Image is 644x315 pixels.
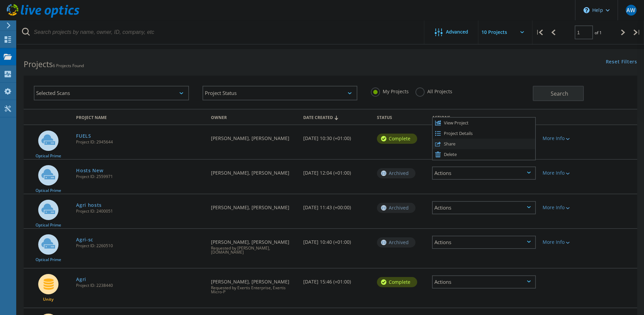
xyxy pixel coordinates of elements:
a: FUELS [76,134,91,138]
div: Delete [433,149,535,160]
span: Project ID: 2559971 [76,175,204,179]
div: | [532,20,546,44]
div: Date Created [300,111,374,123]
label: All Projects [415,87,452,94]
div: View Project [433,118,535,128]
div: [PERSON_NAME], [PERSON_NAME] [208,269,300,301]
input: Search projects by name, owner, ID, company, etc [17,20,425,44]
div: Status [374,111,429,123]
span: Optical Prime [35,154,61,158]
div: Actions [432,275,536,289]
div: Share [433,139,535,149]
span: Optical Prime [35,189,61,193]
div: More Info [543,240,585,244]
span: of 1 [595,30,602,36]
div: Complete [377,134,417,144]
div: Archived [377,168,415,178]
div: Selected Scans [34,86,189,100]
div: Owner [208,111,300,123]
div: [PERSON_NAME], [PERSON_NAME] [208,125,300,147]
div: [DATE] 10:40 (+01:00) [300,229,374,251]
a: Live Optics Dashboard [7,14,79,19]
button: Search [533,86,584,101]
span: Project ID: 2260510 [76,244,204,248]
div: More Info [543,171,585,175]
svg: \n [583,7,590,13]
div: Archived [377,203,415,213]
div: Project Details [433,128,535,139]
span: Optical Prime [35,258,61,262]
span: 6 Projects Found [53,63,84,68]
div: [PERSON_NAME], [PERSON_NAME] [208,194,300,217]
a: Agri-sc [76,237,93,242]
div: Actions [432,166,536,180]
a: Reset Filters [606,59,637,65]
div: Actions [432,201,536,214]
span: Project ID: 2238440 [76,283,204,288]
div: [DATE] 11:43 (+00:00) [300,194,374,217]
span: Requested by [PERSON_NAME], [DOMAIN_NAME] [211,246,296,254]
div: [DATE] 10:30 (+01:00) [300,125,374,147]
b: Projects [24,59,53,70]
span: Requested by Exertis Enterprise, Exertis Micro-P [211,286,296,294]
div: Project Name [73,111,208,123]
span: Project ID: 2945644 [76,140,204,144]
div: | [630,20,644,44]
a: Hosts New [76,168,103,173]
span: AW [626,7,635,13]
div: Project Status [202,86,358,100]
div: Actions [432,236,536,249]
div: [PERSON_NAME], [PERSON_NAME] [208,229,300,261]
span: Project ID: 2400051 [76,209,204,213]
div: More Info [543,205,585,210]
span: Unity [43,297,53,301]
div: Complete [377,277,417,287]
a: Agri hosts [76,203,102,208]
div: [DATE] 15:46 (+01:00) [300,269,374,291]
div: Actions [429,111,539,123]
span: Advanced [446,29,468,34]
div: [DATE] 12:04 (+01:00) [300,160,374,182]
a: Agri [76,277,86,282]
div: Archived [377,237,415,248]
div: [PERSON_NAME], [PERSON_NAME] [208,160,300,182]
span: Optical Prime [35,223,61,227]
label: My Projects [371,87,409,94]
span: Search [551,90,568,97]
div: More Info [543,136,585,141]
